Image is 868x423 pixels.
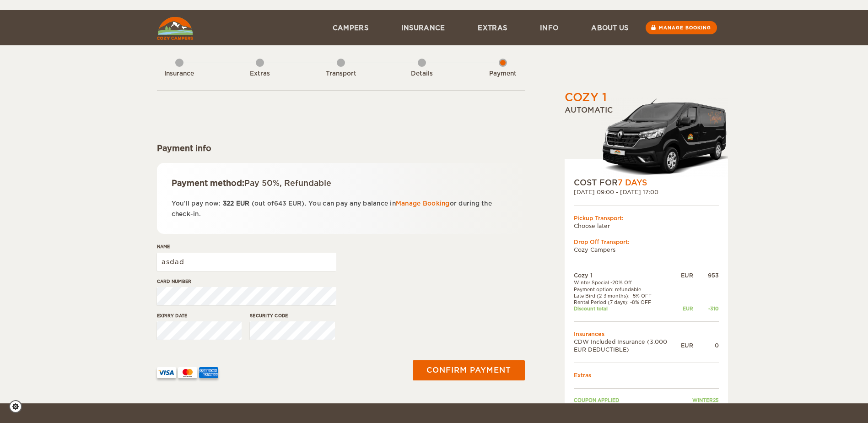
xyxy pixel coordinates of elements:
[413,360,525,380] button: Confirm payment
[681,397,719,403] td: WINTER25
[235,70,285,78] div: Extras
[316,10,385,45] a: Campers
[154,70,205,78] div: Insurance
[223,200,234,207] span: 322
[236,200,250,207] span: EUR
[172,198,511,220] p: You'll pay now: (out of ). You can pay any balance in or during the check-in.
[618,178,647,187] span: 7 Days
[574,246,719,254] td: Cozy Campers
[523,10,575,45] a: Info
[157,367,176,378] img: VISA
[693,305,719,312] div: -310
[574,397,681,403] td: Coupon applied
[157,143,525,154] div: Payment info
[244,179,331,188] span: Pay 50%, Refundable
[396,200,450,207] a: Manage Booking
[178,367,197,378] img: mastercard
[693,342,719,349] div: 0
[157,17,193,40] img: Cozy Campers
[574,305,681,312] td: Discount total
[574,177,719,188] div: COST FOR
[316,70,366,78] div: Transport
[574,293,681,299] td: Late Bird (2-3 months): -5% OFF
[199,367,218,378] img: AMEX
[288,200,302,207] span: EUR
[478,70,528,78] div: Payment
[574,286,681,293] td: Payment option: refundable
[574,214,719,222] div: Pickup Transport:
[574,188,719,196] div: [DATE] 09:00 - [DATE] 17:00
[565,105,728,177] div: Automatic
[574,371,719,379] td: Extras
[157,243,336,250] label: Name
[681,305,693,312] div: EUR
[9,400,28,413] a: Cookie settings
[681,342,693,349] div: EUR
[385,10,462,45] a: Insurance
[574,238,719,246] div: Drop Off Transport:
[574,222,719,230] td: Choose later
[574,338,681,353] td: CDW Included Insurance (3.000 EUR DEDUCTIBLE)
[646,21,717,34] a: Manage booking
[574,330,719,338] td: Insurances
[461,10,523,45] a: Extras
[250,312,335,319] label: Security code
[574,299,681,305] td: Rental Period (7 days): -8% OFF
[574,279,681,286] td: Winter Special -20% Off
[274,200,286,207] span: 643
[565,90,607,105] div: Cozy 1
[574,271,681,279] td: Cozy 1
[397,70,447,78] div: Details
[681,271,693,279] div: EUR
[693,271,719,279] div: 953
[172,178,511,189] div: Payment method:
[157,278,336,285] label: Card number
[157,312,242,319] label: Expiry date
[601,98,728,177] img: Stuttur-m-c-logo-2.png
[575,10,645,45] a: About us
